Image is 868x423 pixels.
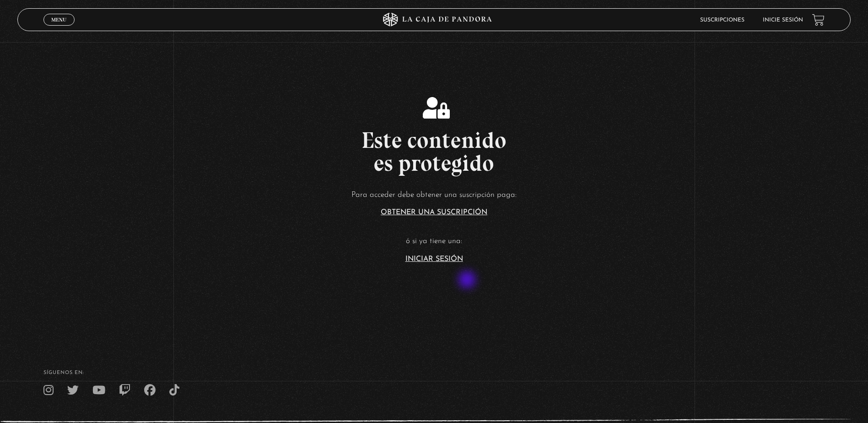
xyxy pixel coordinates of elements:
[812,14,825,26] a: View your shopping cart
[49,25,70,31] span: Cerrar
[700,17,744,23] a: Suscripciones
[43,370,825,375] h4: SÍguenos en:
[405,255,463,263] a: Iniciar Sesión
[763,17,803,23] a: Inicie sesión
[381,209,487,216] a: Obtener una suscripción
[51,17,66,22] span: Menu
